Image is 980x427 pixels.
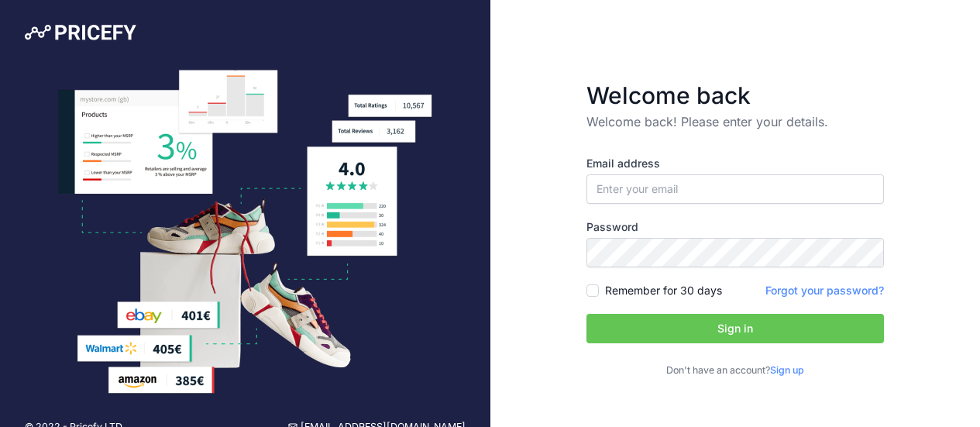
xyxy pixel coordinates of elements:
[586,81,884,109] h3: Welcome back
[586,156,884,171] label: Email address
[586,314,884,343] button: Sign in
[586,219,884,235] label: Password
[765,284,884,297] a: Forgot your password?
[770,364,804,376] a: Sign up
[586,174,884,204] input: Enter your email
[605,283,722,298] label: Remember for 30 days
[25,25,136,40] img: Pricefy
[586,363,884,378] p: Don't have an account?
[586,112,884,131] p: Welcome back! Please enter your details.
